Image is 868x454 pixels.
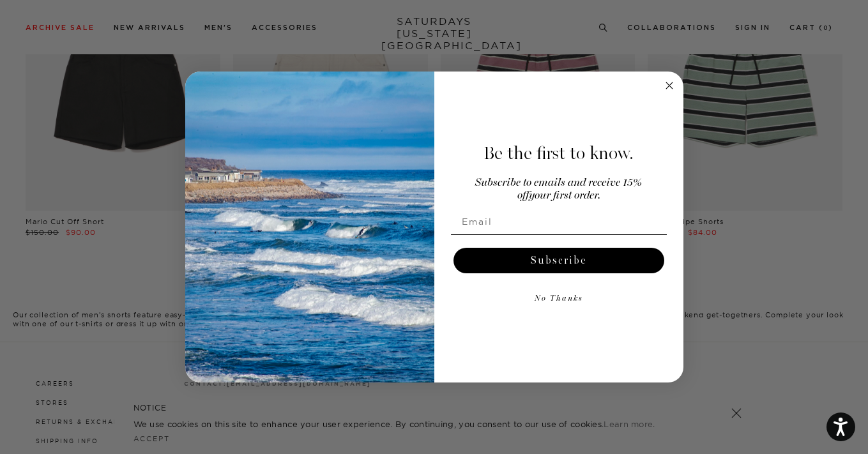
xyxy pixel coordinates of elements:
[483,142,634,164] span: Be the first to know.
[451,209,667,234] input: Email
[517,190,529,201] span: off
[453,248,664,273] button: Subscribe
[529,190,600,201] span: your first order.
[451,286,667,312] button: No Thanks
[451,234,667,235] img: underline
[475,178,642,188] span: Subscribe to emails and receive 15%
[185,72,434,383] img: 125c788d-000d-4f3e-b05a-1b92b2a23ec9.jpeg
[662,78,677,93] button: Close dialog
